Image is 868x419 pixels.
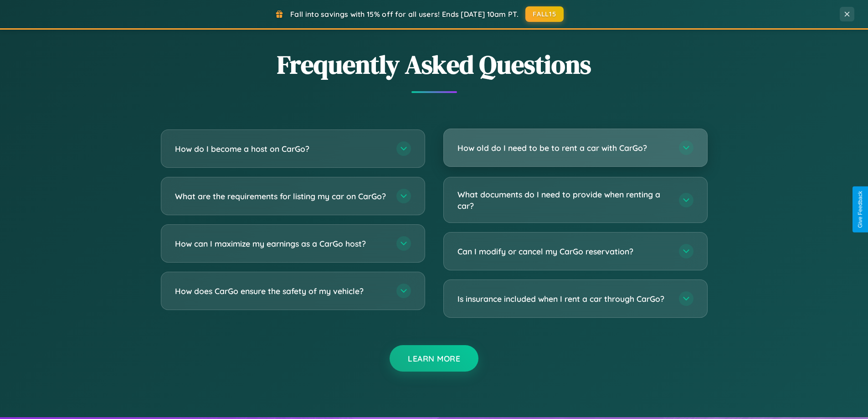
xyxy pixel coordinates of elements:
h3: What documents do I need to provide when renting a car? [457,189,670,211]
span: Fall into savings with 15% off for all users! Ends [DATE] 10am PT. [290,10,519,19]
button: Learn More [390,345,478,372]
h3: What are the requirements for listing my car on CarGo? [175,191,387,202]
h3: How old do I need to be to rent a car with CarGo? [457,142,670,154]
h3: Is insurance included when I rent a car through CarGo? [457,293,670,305]
button: FALL15 [525,6,564,22]
div: Give Feedback [857,191,863,228]
h3: Can I modify or cancel my CarGo reservation? [457,246,670,257]
h2: Frequently Asked Questions [161,47,708,82]
h3: How does CarGo ensure the safety of my vehicle? [175,285,387,297]
h3: How do I become a host on CarGo? [175,143,387,155]
h3: How can I maximize my earnings as a CarGo host? [175,238,387,249]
